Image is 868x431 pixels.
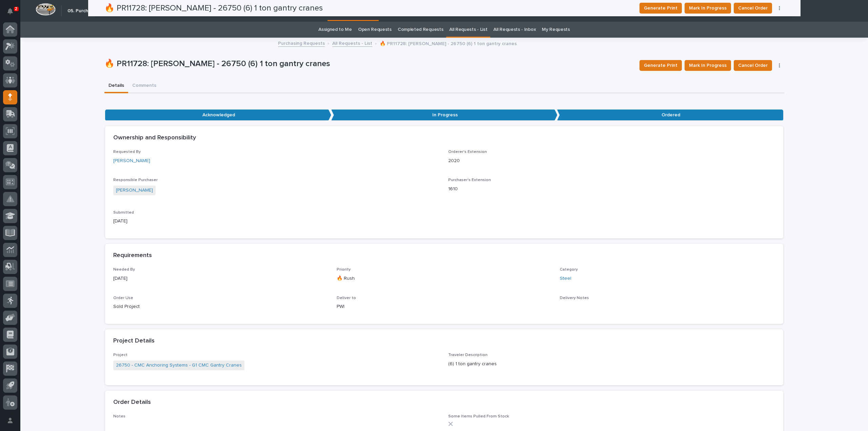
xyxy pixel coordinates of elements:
button: Details [104,79,128,93]
h2: 05. Purchasing & Receiving [67,8,127,14]
span: Requested By [113,150,141,154]
span: Category [560,268,578,272]
a: 26750 - CMC Anchoring Systems - G1 CMC Gantry Cranes [116,362,242,369]
span: Orderer's Extension [448,150,487,154]
h2: Ownership and Responsibility [113,134,196,142]
a: All Requests - List [332,39,372,47]
div: Notifications2 [8,8,17,19]
span: Generate Print [644,61,677,70]
h2: Project Details [113,337,155,345]
span: Some Items Pulled From Stock [448,414,509,418]
a: All Requests - List [449,22,487,38]
span: Order Use [113,296,133,300]
button: Notifications [3,4,17,18]
span: Deliver to [337,296,356,300]
h2: Order Details [113,399,151,406]
span: Traveler Description [448,353,488,357]
button: Comments [128,79,160,93]
button: Mark In Progress [685,60,731,71]
span: Cancel Order [738,61,768,70]
span: Delivery Notes [560,296,589,300]
p: 1610 [448,185,775,193]
p: 2 [15,6,17,11]
p: 2020 [448,157,775,164]
p: 🔥 PR11728: [PERSON_NAME] - 26750 (6) 1 ton gantry cranes [380,39,517,47]
a: [PERSON_NAME] [113,157,150,164]
span: Priority [337,268,351,272]
a: All Requests - Inbox [493,22,536,38]
img: Workspace Logo [36,3,56,16]
button: Generate Print [639,60,682,71]
a: Assigned to Me [318,22,352,38]
p: [DATE] [113,275,329,282]
p: Acknowledged [105,110,331,121]
p: PWI [337,303,552,310]
span: Project [113,353,127,357]
p: 🔥 PR11728: [PERSON_NAME] - 26750 (6) 1 ton gantry cranes [104,59,634,69]
span: Purchaser's Extension [448,178,491,182]
span: Notes [113,414,125,418]
p: (6) 1 ton gantry cranes [448,360,775,368]
a: Purchasing Requests [278,39,325,47]
a: [PERSON_NAME] [116,187,153,194]
span: Mark In Progress [689,61,727,70]
p: In Progress [331,110,557,121]
h2: Requirements [113,252,152,259]
span: Submitted [113,211,134,215]
button: Cancel Order [734,60,772,71]
p: [DATE] [113,218,440,225]
span: Responsible Purchaser [113,178,158,182]
a: Open Requests [358,22,392,38]
p: Sold Project [113,303,329,310]
span: Needed By [113,268,135,272]
p: 🔥 Rush [337,275,552,282]
a: Steel [560,275,571,282]
a: My Requests [542,22,570,38]
a: Completed Requests [398,22,443,38]
p: Ordered [557,110,783,121]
